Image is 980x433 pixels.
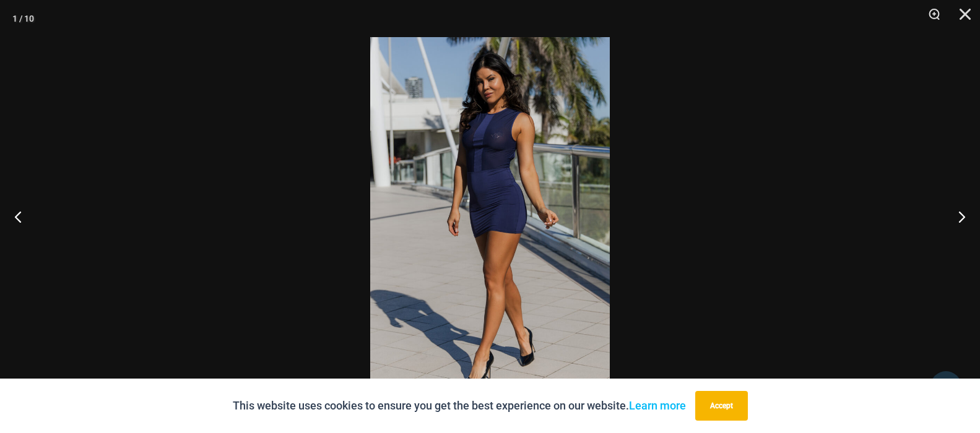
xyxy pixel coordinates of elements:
button: Accept [695,391,748,421]
p: This website uses cookies to ensure you get the best experience on our website. [233,397,686,415]
button: Next [934,186,980,247]
div: 1 / 10 [12,9,34,28]
a: Learn more [629,399,686,412]
img: Desire Me Navy 5192 Dress 11 [370,37,610,396]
